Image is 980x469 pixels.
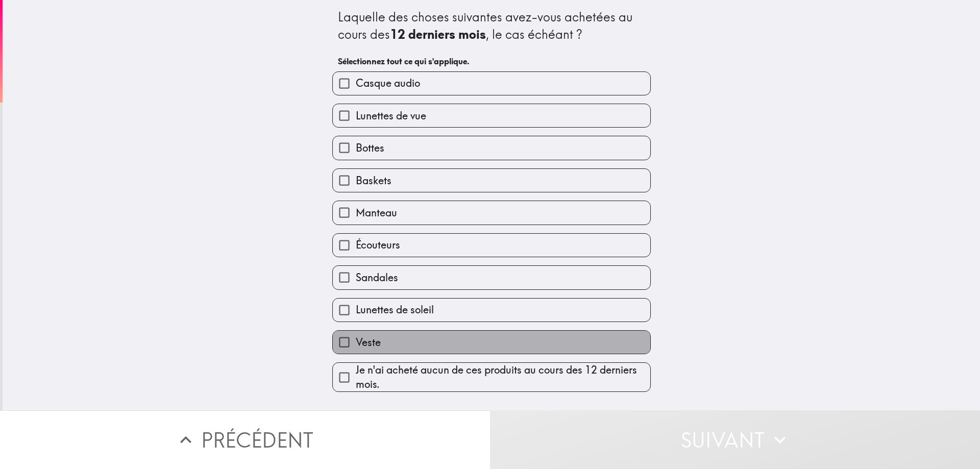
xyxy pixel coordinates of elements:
h6: Sélectionnez tout ce qui s'applique. [338,56,645,67]
span: Écouteurs [356,238,400,252]
button: Écouteurs [333,234,650,257]
span: Veste [356,335,381,350]
span: Baskets [356,174,391,188]
span: Lunettes de soleil [356,303,434,317]
span: Je n'ai acheté aucun de ces produits au cours des 12 derniers mois. [356,363,650,391]
span: Manteau [356,206,397,220]
button: Manteau [333,201,650,224]
b: 12 derniers mois [390,27,486,42]
span: Casque audio [356,76,420,90]
button: Lunettes de vue [333,104,650,127]
button: Baskets [333,169,650,192]
button: Casque audio [333,72,650,95]
button: Sandales [333,266,650,289]
button: Lunettes de soleil [333,299,650,322]
button: Veste [333,331,650,354]
button: Je n'ai acheté aucun de ces produits au cours des 12 derniers mois. [333,363,650,391]
span: Bottes [356,141,384,155]
span: Sandales [356,270,398,285]
button: Bottes [333,136,650,159]
span: Lunettes de vue [356,109,426,123]
div: Laquelle des choses suivantes avez-vous achetées au cours des , le cas échéant ? [338,9,645,43]
button: Suivant [490,410,980,469]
